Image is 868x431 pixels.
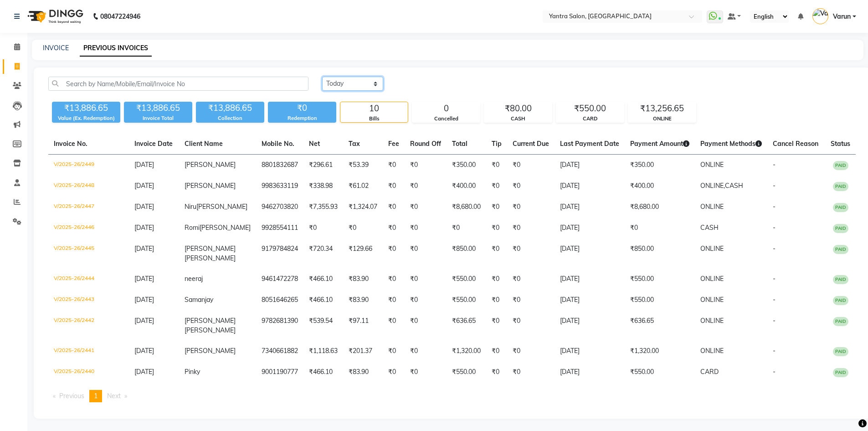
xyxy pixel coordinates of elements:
[23,4,86,29] img: logo
[303,197,343,218] td: ₹7,355.93
[185,368,200,376] span: Pinky
[625,155,695,176] td: ₹350.00
[833,296,848,305] span: PAID
[303,362,343,383] td: ₹466.10
[134,244,154,253] span: [DATE]
[833,347,848,356] span: PAID
[185,244,236,253] span: [PERSON_NAME]
[256,269,303,290] td: 9461472278
[773,296,776,304] span: -
[343,197,383,218] td: ₹1,324.07
[343,269,383,290] td: ₹83.90
[725,182,743,190] span: CASH
[484,102,552,115] div: ₹80.00
[303,290,343,311] td: ₹466.10
[94,392,98,400] span: 1
[486,341,507,362] td: ₹0
[48,239,129,269] td: V/2025-26/2445
[134,161,154,169] span: [DATE]
[447,311,486,341] td: ₹636.65
[773,140,818,148] span: Cancel Reason
[59,392,84,400] span: Previous
[48,77,308,91] input: Search by Name/Mobile/Email/Invoice No
[185,296,213,304] span: Samanjay
[555,362,625,383] td: [DATE]
[447,341,486,362] td: ₹1,320.00
[383,311,405,341] td: ₹0
[185,203,196,211] span: Niru
[625,218,695,239] td: ₹0
[383,176,405,197] td: ₹0
[555,155,625,176] td: [DATE]
[555,239,625,269] td: [DATE]
[383,197,405,218] td: ₹0
[486,176,507,197] td: ₹0
[773,203,776,211] span: -
[513,140,549,148] span: Current Due
[773,223,776,232] span: -
[200,223,251,232] span: [PERSON_NAME]
[555,341,625,362] td: [DATE]
[447,176,486,197] td: ₹400.00
[507,362,555,383] td: ₹0
[52,102,120,114] div: ₹13,886.65
[447,155,486,176] td: ₹350.00
[185,161,236,169] span: [PERSON_NAME]
[134,140,173,148] span: Invoice Date
[124,114,192,122] div: Invoice Total
[383,290,405,311] td: ₹0
[343,218,383,239] td: ₹0
[196,114,264,122] div: Collection
[447,290,486,311] td: ₹550.00
[625,290,695,311] td: ₹550.00
[343,176,383,197] td: ₹61.02
[48,176,129,197] td: V/2025-26/2448
[343,239,383,269] td: ₹129.66
[256,239,303,269] td: 9179784824
[43,44,69,52] a: INVOICE
[833,275,848,284] span: PAID
[134,368,154,376] span: [DATE]
[625,197,695,218] td: ₹8,680.00
[405,311,447,341] td: ₹0
[256,290,303,311] td: 8051646265
[447,239,486,269] td: ₹850.00
[555,290,625,311] td: [DATE]
[507,218,555,239] td: ₹0
[134,296,154,304] span: [DATE]
[268,102,336,114] div: ₹0
[507,311,555,341] td: ₹0
[831,140,850,148] span: Status
[383,269,405,290] td: ₹0
[303,311,343,341] td: ₹539.54
[405,362,447,383] td: ₹0
[343,341,383,362] td: ₹201.37
[486,197,507,218] td: ₹0
[405,218,447,239] td: ₹0
[303,239,343,269] td: ₹720.34
[625,239,695,269] td: ₹850.00
[262,140,294,148] span: Mobile No.
[486,218,507,239] td: ₹0
[833,368,848,377] span: PAID
[48,155,129,176] td: V/2025-26/2449
[507,197,555,218] td: ₹0
[405,155,447,176] td: ₹0
[625,176,695,197] td: ₹400.00
[555,197,625,218] td: [DATE]
[700,182,725,190] span: ONLINE,
[486,269,507,290] td: ₹0
[134,203,154,211] span: [DATE]
[388,140,399,148] span: Fee
[383,362,405,383] td: ₹0
[555,311,625,341] td: [DATE]
[700,140,762,148] span: Payment Methods
[303,176,343,197] td: ₹338.98
[625,362,695,383] td: ₹550.00
[812,8,828,24] img: Varun
[773,347,776,355] span: -
[383,239,405,269] td: ₹0
[134,182,154,190] span: [DATE]
[343,155,383,176] td: ₹53.39
[48,290,129,311] td: V/2025-26/2443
